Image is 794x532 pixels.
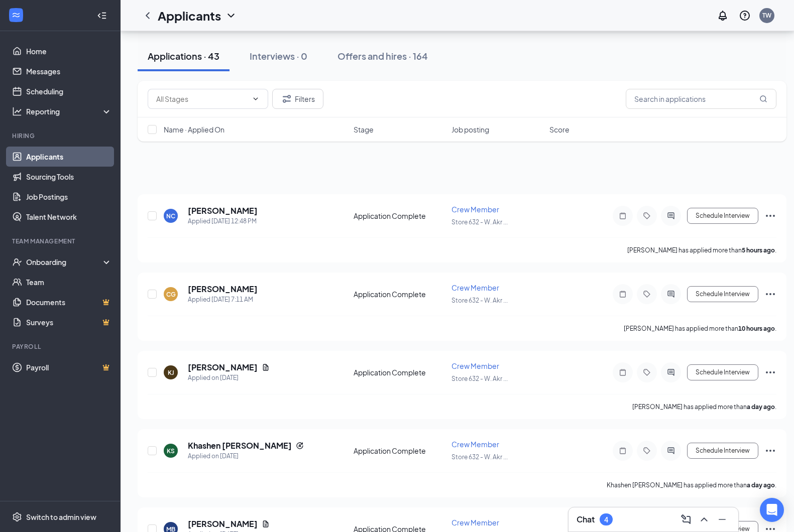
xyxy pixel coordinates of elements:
svg: Tag [641,212,653,220]
svg: Tag [641,368,653,376]
b: 10 hours ago [738,325,775,332]
svg: Reapply [296,442,304,450]
svg: Note [617,447,629,455]
svg: Collapse [97,11,107,21]
div: Application Complete [354,289,445,299]
svg: Document [262,363,270,371]
svg: Filter [281,93,293,105]
svg: Notifications [717,10,729,22]
button: Minimize [714,511,730,527]
svg: Analysis [12,106,22,116]
button: Schedule Interview [687,364,758,380]
span: Name · Applied On [164,124,224,135]
svg: Minimize [716,513,728,525]
a: Home [26,41,112,61]
a: Sourcing Tools [26,167,112,187]
svg: ChevronUp [698,513,710,525]
div: Onboarding [26,257,103,267]
svg: Tag [641,447,653,455]
svg: ActiveChat [665,290,677,298]
a: Team [26,272,112,292]
span: Store 632 - W. Akr ... [451,297,508,304]
a: Talent Network [26,207,112,227]
a: Messages [26,61,112,81]
svg: Note [617,368,629,376]
svg: ChevronDown [225,10,237,22]
svg: Ellipses [764,445,776,457]
span: Store 632 - W. Akr ... [451,453,508,461]
div: Applied [DATE] 7:11 AM [188,295,258,305]
p: [PERSON_NAME] has applied more than . [632,403,776,411]
div: TW [762,11,771,20]
span: Crew Member [451,205,499,214]
div: Payroll [12,342,110,351]
div: Team Management [12,237,110,245]
div: Applied [DATE] 12:48 PM [188,216,258,226]
button: Schedule Interview [687,286,758,302]
svg: ActiveChat [665,212,677,220]
span: Store 632 - W. Akr ... [451,218,508,226]
a: PayrollCrown [26,357,112,377]
div: Application Complete [354,367,445,377]
b: a day ago [747,481,775,489]
a: DocumentsCrown [26,292,112,312]
span: Crew Member [451,361,499,370]
svg: Settings [12,512,22,522]
svg: ActiveChat [665,447,677,455]
div: Offers and hires · 164 [337,50,428,62]
div: KS [167,447,175,455]
span: Store 632 - W. Akr ... [451,375,508,382]
div: 4 [604,515,608,524]
svg: Note [617,290,629,298]
svg: Note [617,212,629,220]
span: Score [549,124,570,135]
p: Khashen [PERSON_NAME] has applied more than . [607,481,776,489]
p: [PERSON_NAME] has applied more than . [627,246,776,254]
span: Crew Member [451,440,499,449]
svg: WorkstreamLogo [11,10,21,20]
div: CG [166,290,176,299]
span: Crew Member [451,518,499,527]
h1: Applicants [158,7,221,24]
svg: UserCheck [12,257,22,267]
svg: ChevronLeft [142,10,154,22]
svg: ChevronDown [252,95,260,103]
svg: Ellipses [764,210,776,222]
svg: Tag [641,290,653,298]
span: Crew Member [451,283,499,292]
div: Applied on [DATE] [188,373,270,383]
h5: Khashen [PERSON_NAME] [188,440,292,451]
div: Reporting [26,106,112,116]
div: KJ [168,368,174,377]
span: Stage [354,124,374,135]
div: Application Complete [354,446,445,456]
div: Switch to admin view [26,512,96,522]
div: NC [166,212,175,220]
button: Filter Filters [272,89,323,109]
button: Schedule Interview [687,443,758,459]
svg: MagnifyingGlass [759,95,767,103]
a: SurveysCrown [26,312,112,332]
input: Search in applications [626,89,776,109]
a: Scheduling [26,81,112,101]
h5: [PERSON_NAME] [188,518,258,529]
h5: [PERSON_NAME] [188,205,258,216]
svg: Ellipses [764,366,776,378]
b: 5 hours ago [742,246,775,254]
svg: ActiveChat [665,368,677,376]
svg: Document [262,520,270,528]
div: Applied on [DATE] [188,451,304,461]
p: [PERSON_NAME] has applied more than . [624,324,776,333]
div: Application Complete [354,211,445,221]
button: ChevronUp [696,511,712,527]
div: Interviews · 0 [250,50,307,62]
svg: ComposeMessage [680,513,692,525]
button: ComposeMessage [678,511,694,527]
b: a day ago [747,403,775,411]
a: Job Postings [26,187,112,207]
span: Job posting [451,124,489,135]
h5: [PERSON_NAME] [188,284,258,295]
input: All Stages [156,93,248,104]
svg: Ellipses [764,288,776,300]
